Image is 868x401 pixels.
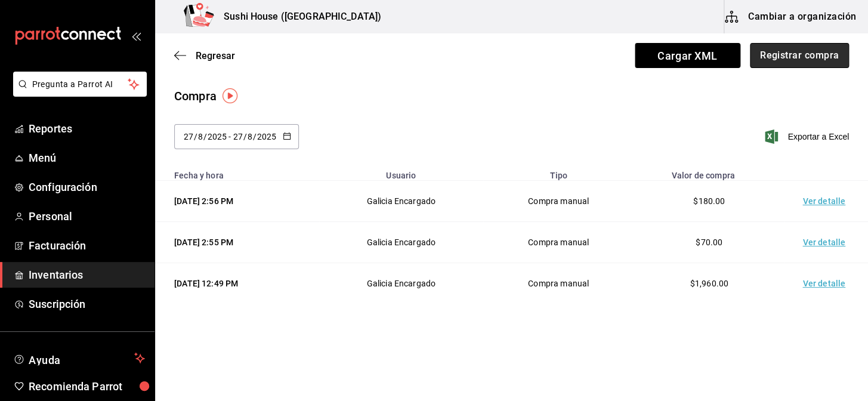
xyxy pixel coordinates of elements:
td: Compra manual [483,222,634,263]
td: Ver detalle [784,263,868,304]
td: Compra manual [483,263,634,304]
button: Regresar [174,50,235,61]
div: Compra [174,87,217,105]
div: [DATE] 2:55 PM [174,236,305,248]
a: Pregunta a Parrot AI [8,87,147,99]
img: Tooltip marker [223,88,237,103]
th: Fecha y hora [155,164,319,181]
span: $180.00 [693,196,725,206]
input: Year [257,132,277,141]
button: open_drawer_menu [131,31,141,41]
td: Ver detalle [784,181,868,222]
span: Reportes [29,121,145,137]
input: Month [247,132,253,141]
span: - [228,132,231,141]
input: Day [232,132,243,141]
span: Cargar XML [635,43,740,68]
span: Pregunta a Parrot AI [32,78,128,91]
span: Menú [29,150,145,166]
th: Tipo [483,164,634,181]
span: Configuración [29,179,145,195]
button: Exportar a Excel [767,129,849,144]
td: Galicia Encargado [319,222,483,263]
input: Month [197,132,203,141]
td: Ver detalle [784,222,868,263]
div: [DATE] 12:49 PM [174,277,305,289]
span: / [194,132,197,141]
td: Galicia Encargado [319,181,483,222]
span: Personal [29,208,145,224]
span: $70.00 [696,237,722,247]
span: Inventarios [29,267,145,283]
span: Suscripción [29,296,145,312]
button: Pregunta a Parrot AI [13,72,147,97]
button: Registrar compra [750,43,849,68]
span: $1,960.00 [690,279,728,288]
td: Compra manual [483,181,634,222]
span: Recomienda Parrot [29,378,145,394]
td: Galicia Encargado [319,263,483,304]
th: Valor de compra [634,164,784,181]
span: / [243,132,246,141]
span: / [203,132,207,141]
input: Day [183,132,194,141]
span: Ayuda [29,351,129,365]
span: Facturación [29,237,145,254]
input: Year [207,132,227,141]
th: Usuario [319,164,483,181]
span: Regresar [196,50,235,61]
h3: Sushi House ([GEOGRAPHIC_DATA]) [214,10,381,24]
span: / [253,132,257,141]
div: [DATE] 2:56 PM [174,195,305,207]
